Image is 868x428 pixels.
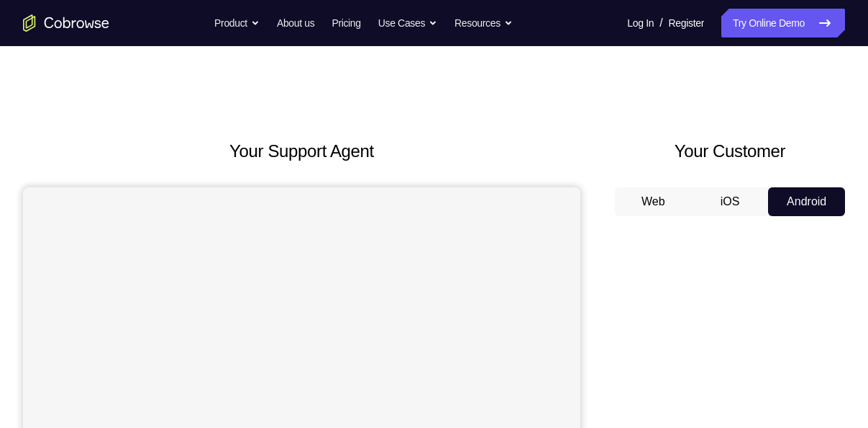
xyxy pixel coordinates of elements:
button: iOS [692,187,769,216]
h2: Your Customer [615,138,845,164]
button: Use Cases [378,9,437,37]
button: Android [768,187,845,216]
a: Try Online Demo [721,9,845,37]
h2: Your Support Agent [23,138,580,164]
button: Product [214,9,260,37]
a: Register [669,9,704,37]
a: About us [277,9,314,37]
a: Go to the home page [23,14,109,32]
span: / [659,14,662,32]
a: Pricing [332,9,360,37]
a: Log In [627,9,654,37]
button: Web [615,187,692,216]
button: Resources [454,9,513,37]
